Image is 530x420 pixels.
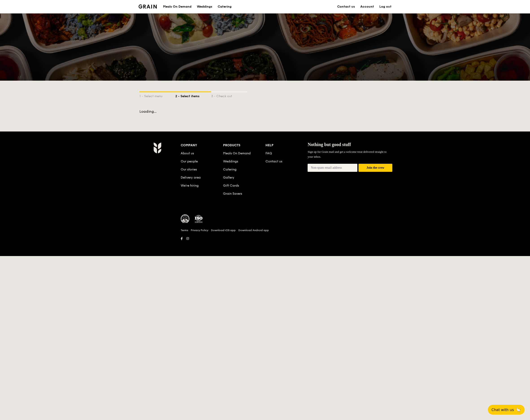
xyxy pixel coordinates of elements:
img: AYc88T3wAAAABJRU5ErkJggg== [153,142,161,153]
a: Contact us [265,159,282,163]
a: About us [181,151,194,155]
a: Gallery [223,176,234,179]
a: FAQ [265,151,272,155]
h6: Revision [136,242,394,245]
a: We’re hiring [181,184,199,187]
button: Join the crew [358,164,392,172]
span: Sign up for Grain mail and get a welcome treat delivered straight to your inbox. [308,150,387,158]
a: Grain Savers [223,192,242,196]
img: Grain [139,4,157,9]
a: Catering [223,168,237,171]
button: Chat with us🦙 [488,405,525,415]
a: Gift Cards [223,184,239,187]
div: Help [265,142,308,149]
div: Loading... [139,109,391,114]
input: Non-spam email address [308,164,357,172]
img: MUIS Halal Certified [181,214,190,223]
a: Download iOS app [211,228,236,232]
div: Products [223,142,265,149]
a: Terms [181,228,188,232]
div: 1 - Select menu [139,92,175,99]
a: Meals On Demand [223,151,251,155]
span: Chat with us [491,408,514,412]
a: Our people [181,159,198,163]
a: Download Android app [238,228,269,232]
div: 3 - Check out [211,92,247,99]
a: Logotype [139,4,157,9]
a: Weddings [223,159,238,163]
span: 🦙 [516,407,521,412]
a: Privacy Policy [191,228,208,232]
img: ISO Certified [194,214,203,223]
a: Our stories [181,168,197,171]
span: Nothing but good stuff [308,142,351,147]
div: 2 - Select items [175,92,211,99]
a: Delivery area [181,176,201,179]
div: Company [181,142,223,149]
